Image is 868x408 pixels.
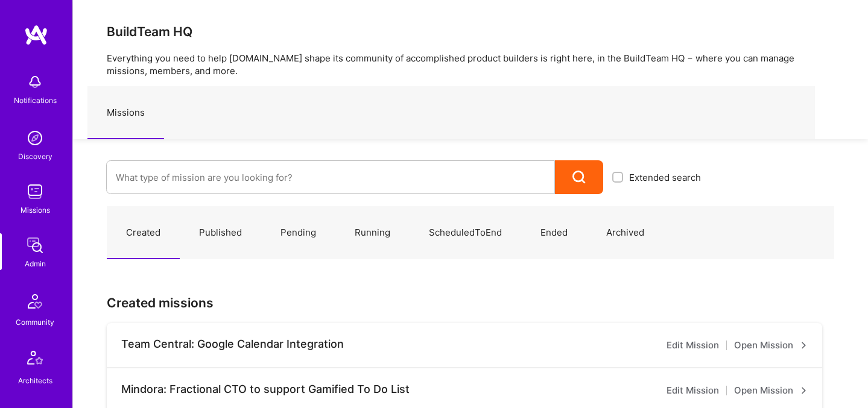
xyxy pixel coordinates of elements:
[21,345,49,374] img: Architects
[572,171,586,184] i: icon Search
[18,150,52,163] div: Discovery
[667,338,719,353] a: Edit Mission
[23,233,47,257] img: admin teamwork
[87,87,164,139] a: Missions
[261,207,335,259] a: Pending
[25,257,46,270] div: Admin
[335,207,410,259] a: Running
[667,383,719,398] a: Edit Mission
[23,70,47,94] img: bell
[587,207,664,259] a: Archived
[23,126,47,150] img: discovery
[800,387,808,394] i: icon ArrowRight
[21,287,49,316] img: Community
[107,24,834,39] h3: BuildTeam HQ
[107,295,834,310] h3: Created missions
[23,180,47,204] img: teamwork
[116,162,545,193] input: What type of mission are you looking for?
[800,342,808,349] i: icon ArrowRight
[734,338,808,353] a: Open Mission
[16,316,54,328] div: Community
[107,207,180,259] a: Created
[14,94,57,107] div: Notifications
[21,204,50,216] div: Missions
[18,374,52,387] div: Architects
[121,337,344,351] div: Team Central: Google Calendar Integration
[521,207,587,259] a: Ended
[629,171,701,184] span: Extended search
[734,383,808,398] a: Open Mission
[180,207,261,259] a: Published
[410,207,521,259] a: ScheduledToEnd
[107,52,834,77] p: Everything you need to help [DOMAIN_NAME] shape its community of accomplished product builders is...
[24,24,48,46] img: logo
[121,383,410,396] div: Mindora: Fractional CTO to support Gamified To Do List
